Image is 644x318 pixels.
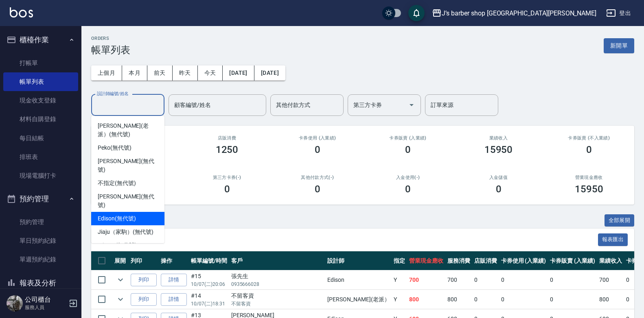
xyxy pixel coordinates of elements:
[189,270,229,290] td: #15
[605,214,635,227] button: 全部展開
[3,272,78,294] button: 報表及分析
[173,65,198,81] button: 昨天
[372,175,443,180] h2: 入金使用(-)
[3,72,78,91] a: 帳單列表
[325,270,392,290] td: Edison
[282,135,353,141] h2: 卡券使用 (入業績)
[3,110,78,129] a: 材料自購登錄
[325,251,392,270] th: 設計師
[98,157,158,174] span: [PERSON_NAME] (無代號)
[496,183,502,195] h3: 0
[325,290,392,309] td: [PERSON_NAME](老派）
[548,270,597,290] td: 0
[392,290,407,309] td: Y
[3,231,78,250] a: 單日預約紀錄
[586,144,592,155] h3: 0
[472,290,499,309] td: 0
[161,274,187,286] a: 詳情
[231,281,324,288] p: 0935666028
[445,270,472,290] td: 700
[405,183,411,195] h3: 0
[191,135,262,141] h2: 店販消費
[191,175,262,180] h2: 第三方卡券(-)
[131,274,157,286] button: 列印
[597,270,624,290] td: 700
[463,175,534,180] h2: 入金儲值
[98,144,131,152] span: Peko (無代號)
[3,213,78,231] a: 預約管理
[122,65,147,81] button: 本月
[554,175,624,180] h2: 營業現金應收
[499,251,548,270] th: 卡券使用 (入業績)
[216,144,239,155] h3: 1250
[91,65,122,81] button: 上個月
[229,251,326,270] th: 客戶
[231,300,324,307] p: 不留客資
[191,281,227,288] p: 10/07 (二) 20:06
[98,122,158,139] span: [PERSON_NAME](老派） (無代號)
[604,38,634,53] button: 新開單
[3,188,78,209] button: 預約管理
[499,290,548,309] td: 0
[407,270,445,290] td: 700
[3,54,78,72] a: 打帳單
[129,251,159,270] th: 列印
[499,270,548,290] td: 0
[98,179,136,187] span: 不指定 (無代號)
[101,236,598,244] span: 訂單列表
[484,144,513,155] h3: 15950
[407,251,445,270] th: 營業現金應收
[131,293,157,306] button: 列印
[224,183,230,195] h3: 0
[405,98,418,111] button: Open
[405,144,411,155] h3: 0
[25,296,66,304] h5: 公司櫃台
[597,290,624,309] td: 800
[189,290,229,309] td: #14
[91,36,130,41] h2: ORDERS
[445,251,472,270] th: 服務消費
[548,290,597,309] td: 0
[575,183,603,195] h3: 15950
[603,6,634,21] button: 登出
[3,91,78,110] a: 現金收支登錄
[231,272,324,281] div: 張先生
[598,235,628,243] a: 報表匯出
[161,293,187,306] a: 詳情
[98,241,136,250] span: Winton (無代號)
[98,192,158,209] span: [PERSON_NAME] (無代號)
[372,135,443,141] h2: 卡券販賣 (入業績)
[159,251,189,270] th: 操作
[114,293,127,305] button: expand row
[315,144,320,155] h3: 0
[442,8,596,18] div: J’s barber shop [GEOGRAPHIC_DATA][PERSON_NAME]
[463,135,534,141] h2: 業績收入
[598,233,628,246] button: 報表匯出
[254,65,285,81] button: [DATE]
[548,251,597,270] th: 卡券販賣 (入業績)
[10,7,33,17] img: Logo
[3,250,78,269] a: 單週預約紀錄
[392,251,407,270] th: 指定
[282,175,353,180] h2: 其他付款方式(-)
[3,29,78,50] button: 櫃檯作業
[191,300,227,307] p: 10/07 (二) 18:31
[3,129,78,148] a: 每日結帳
[189,251,229,270] th: 帳單編號/時間
[98,228,153,236] span: Jiaju（家駒） (無代號)
[472,270,499,290] td: 0
[231,292,324,300] div: 不留客資
[147,65,173,81] button: 前天
[604,41,634,49] a: 新開單
[98,214,136,223] span: Edison (無代號)
[445,290,472,309] td: 800
[25,304,66,311] p: 服務人員
[223,65,254,81] button: [DATE]
[3,166,78,185] a: 現場電腦打卡
[554,135,624,141] h2: 卡券販賣 (不入業績)
[198,65,223,81] button: 今天
[472,251,499,270] th: 店販消費
[112,251,129,270] th: 展開
[392,270,407,290] td: Y
[597,251,624,270] th: 業績收入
